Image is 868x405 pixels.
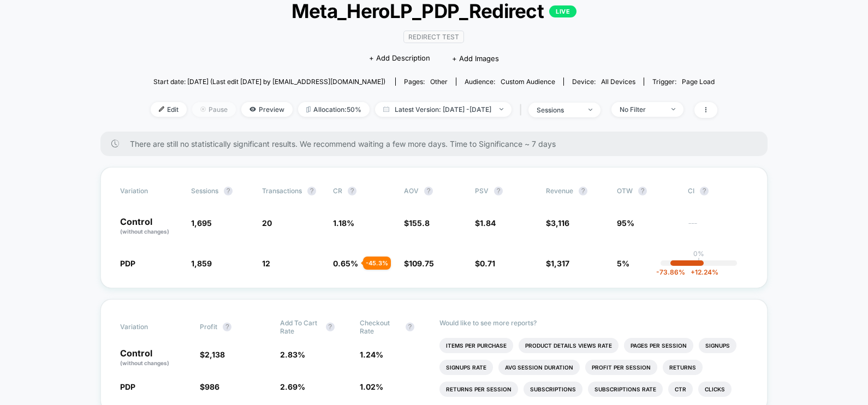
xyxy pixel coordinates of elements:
button: ? [307,187,316,195]
span: (without changes) [120,360,169,366]
span: $ [475,259,495,268]
span: 1.24 % [360,350,383,359]
span: 3,116 [551,218,569,228]
span: --- [688,220,748,236]
div: No Filter [620,105,663,114]
span: Latest Version: [DATE] - [DATE] [375,102,512,117]
span: PSV [475,187,489,195]
li: Subscriptions [524,382,582,397]
span: Variation [120,319,180,335]
span: Profit [200,323,217,331]
span: 2.69 % [280,382,305,391]
span: OTW [617,187,677,195]
li: Avg Session Duration [498,360,580,375]
li: Pages Per Session [624,338,693,353]
span: 1.02 % [360,382,383,391]
button: ? [326,323,335,331]
li: Returns [663,360,703,375]
span: 20 [262,218,272,228]
div: sessions [537,106,580,114]
button: ? [348,187,356,195]
p: 0% [693,249,704,258]
li: Product Details Views Rate [519,338,619,353]
span: PDP [120,382,135,391]
span: + Add Description [369,53,430,64]
span: Variation [120,187,180,195]
span: AOV [404,187,419,195]
span: CI [688,187,748,195]
span: Device: [563,78,644,86]
span: all devices [601,78,635,86]
span: Pause [192,102,236,117]
p: LIVE [549,5,576,17]
span: 1,695 [191,218,212,228]
li: Items Per Purchase [439,338,513,353]
li: Profit Per Session [585,360,657,375]
button: ? [406,323,414,331]
span: Edit [151,102,187,117]
span: Preview [241,102,293,117]
span: Allocation: 50% [298,102,370,117]
p: Control [120,217,180,236]
span: There are still no statistically significant results. We recommend waiting a few more days . Time... [130,139,746,148]
button: ? [223,323,231,331]
span: Custom Audience [501,78,555,86]
span: + [691,268,695,276]
button: ? [224,187,233,195]
span: (without changes) [120,228,169,235]
span: $ [404,218,430,228]
span: Page Load [682,78,715,86]
span: | [517,102,528,118]
span: 2,138 [205,350,225,359]
span: 12 [262,259,270,268]
span: $ [546,218,569,228]
span: 0.71 [480,259,495,268]
img: end [200,106,206,112]
span: 986 [205,382,219,391]
button: ? [494,187,503,195]
span: $ [546,259,569,268]
button: ? [700,187,709,195]
p: | [698,258,700,266]
span: $ [200,350,225,359]
p: Control [120,349,189,367]
li: Subscriptions Rate [588,382,663,397]
img: rebalance [306,106,311,112]
span: $ [475,218,496,228]
span: $ [200,382,219,391]
img: end [500,108,503,110]
button: ? [579,187,587,195]
span: $ [404,259,434,268]
button: ? [424,187,433,195]
span: Transactions [262,187,302,195]
span: 2.83 % [280,350,305,359]
span: 1,859 [191,259,212,268]
li: Returns Per Session [439,382,518,397]
span: Revenue [546,187,573,195]
div: Pages: [404,78,448,86]
div: - 45.3 % [363,257,391,270]
li: Signups [699,338,736,353]
span: 1.84 [480,218,496,228]
span: 1,317 [551,259,569,268]
span: Add To Cart Rate [280,319,320,335]
li: Signups Rate [439,360,493,375]
span: 95% [617,218,634,228]
p: Would like to see more reports? [439,319,748,327]
span: Checkout Rate [360,319,400,335]
li: Ctr [668,382,693,397]
span: 12.24 % [685,268,718,276]
span: Sessions [191,187,218,195]
div: Trigger: [652,78,715,86]
li: Clicks [698,382,732,397]
img: end [671,108,675,110]
span: 155.8 [409,218,430,228]
button: ? [638,187,647,195]
span: 0.65 % [333,259,358,268]
img: calendar [383,106,389,112]
img: edit [159,106,164,112]
span: 5% [617,259,629,268]
span: CR [333,187,342,195]
div: Audience: [465,78,555,86]
span: other [430,78,448,86]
